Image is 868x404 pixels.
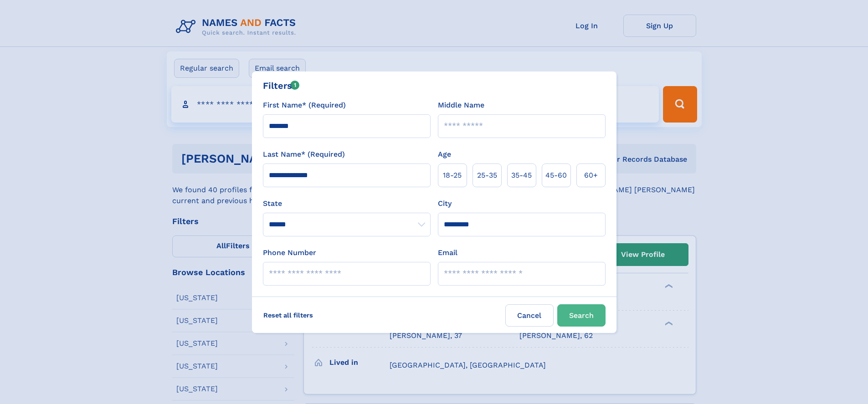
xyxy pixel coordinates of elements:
[263,247,316,258] label: Phone Number
[438,100,484,111] label: Middle Name
[505,304,554,327] label: Cancel
[443,170,462,181] span: 18‑25
[438,198,452,209] label: City
[511,170,532,181] span: 35‑45
[584,170,598,181] span: 60+
[263,149,345,160] label: Last Name* (Required)
[557,304,606,327] button: Search
[438,247,457,258] label: Email
[438,149,451,160] label: Age
[545,170,567,181] span: 45‑60
[263,79,300,92] div: Filters
[477,170,497,181] span: 25‑35
[263,100,346,111] label: First Name* (Required)
[257,304,319,326] label: Reset all filters
[263,198,431,209] label: State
